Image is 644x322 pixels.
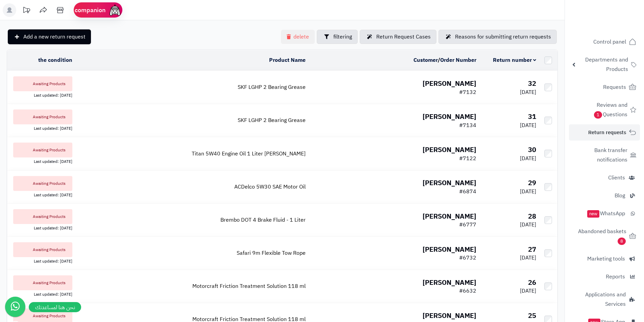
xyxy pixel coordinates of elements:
a: Reviews and Questions1 [569,97,640,123]
a: Control panel [569,34,640,50]
font: Abandoned baskets [578,227,626,236]
font: Return number [493,56,532,64]
font: Reports [606,273,625,281]
font: Reviews and Questions [597,101,627,119]
font: companion [75,5,105,15]
a: [PERSON_NAME] Titan 5W40 Engine Oil 1 Liter [192,150,306,158]
font: 28 [528,211,536,221]
font: Departments and Products [585,56,628,73]
font: delete [293,33,309,41]
a: Order Number [440,56,476,64]
font: Last updated: [DATE] [34,158,72,165]
a: Customer [413,56,438,64]
font: Awaiting Products [33,280,66,286]
font: Awaiting Products [33,214,66,220]
font: [PERSON_NAME] [423,244,476,254]
a: Add a new return request [8,29,91,44]
font: the condition [38,56,72,64]
font: 8 [620,238,623,244]
font: 27 [528,244,536,254]
font: 31 [528,112,536,122]
a: Bank transfer notifications [569,142,640,168]
font: ACDelco 5W30 SAE Motor Oil [234,183,306,191]
font: #6874 [459,188,476,196]
a: Return Request Cases [360,30,436,44]
font: Clients [608,174,625,182]
font: [PERSON_NAME] [423,112,476,122]
font: Last updated: [DATE] [34,125,72,131]
a: Clients [569,170,640,186]
font: Blog [615,192,625,200]
font: 26 [528,277,536,288]
font: #6632 [459,287,476,295]
font: #6777 [459,221,476,229]
a: Platform updates [18,3,35,19]
font: [PERSON_NAME] [423,311,476,321]
font: Applications and Services [585,291,626,308]
font: WhatsApp [600,209,625,218]
font: Marketing tools [587,255,625,263]
button: delete [281,30,315,44]
font: Awaiting Products [33,114,66,120]
font: #7122 [459,154,476,163]
a: Brembo DOT 4 Brake Fluid - 1 Liter [220,216,306,224]
a: WhatsAppnew [569,205,640,222]
font: Control panel [593,38,626,46]
a: SKF LGHP 2 Bearing Grease [238,83,306,91]
font: Awaiting Products [33,147,66,153]
font: [PERSON_NAME] [423,211,476,221]
font: [PERSON_NAME] [423,145,476,155]
font: [DATE] [520,154,536,163]
font: [DATE] [520,254,536,262]
font: filtering [333,33,352,41]
a: Safari 9m Flexible Tow Rope [237,249,306,257]
font: Last updated: [DATE] [34,192,72,198]
font: 25 [528,311,536,321]
font: Product Name [269,56,306,64]
font: 1 [597,112,599,118]
font: Awaiting Products [33,313,66,319]
font: Last updated: [DATE] [34,258,72,264]
font: Bank transfer notifications [594,146,627,164]
font: [PERSON_NAME] [423,277,476,288]
font: [DATE] [520,121,536,129]
font: [DATE] [520,188,536,196]
a: Requests [569,79,640,95]
font: #6732 [459,254,476,262]
font: Last updated: [DATE] [34,291,72,297]
a: Reasons for submitting return requests [438,30,557,44]
button: filtering [317,30,358,44]
a: Motorcraft Friction Treatment Solution 118 ml [192,282,306,290]
a: SKF LGHP 2 Bearing Grease [238,116,306,124]
font: Requests [603,83,626,91]
font: Return Request Cases [376,33,431,41]
font: [DATE] [520,88,536,96]
font: [PERSON_NAME] [423,178,476,188]
font: Return requests [588,129,626,136]
font: Last updated: [DATE] [34,92,72,98]
font: Awaiting Products [33,180,66,187]
font: #7134 [459,121,476,129]
img: ai-face.png [108,3,122,17]
font: Awaiting Products [33,247,66,253]
a: Return requests [569,124,640,141]
font: new [589,210,597,217]
font: 32 [528,78,536,89]
font: Add a new return request [23,33,86,41]
a: Abandoned baskets8 [569,223,640,249]
font: / [438,56,440,64]
a: Reports [569,269,640,285]
font: [DATE] [520,221,536,229]
font: Reasons for submitting return requests [455,33,551,41]
font: 30 [528,145,536,155]
font: 29 [528,178,536,188]
a: Blog [569,188,640,204]
a: Applications and Services [569,287,640,312]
